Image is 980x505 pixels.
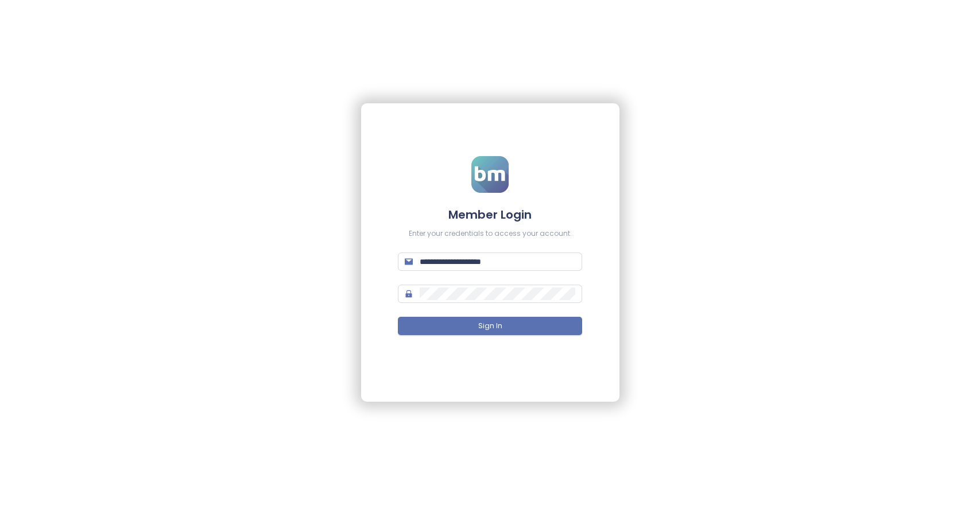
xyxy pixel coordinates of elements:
h4: Member Login [398,207,582,223]
button: Sign In [398,317,582,335]
span: Sign In [478,321,502,332]
span: lock [405,290,413,298]
span: mail [405,258,413,266]
div: Enter your credentials to access your account. [398,228,582,239]
img: logo [471,156,509,193]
